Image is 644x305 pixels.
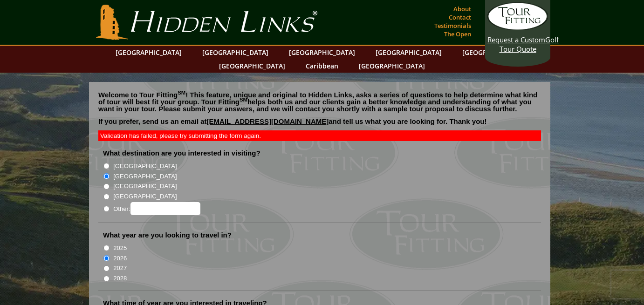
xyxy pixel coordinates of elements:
[432,19,473,32] a: Testimonials
[113,192,177,201] label: [GEOGRAPHIC_DATA]
[207,117,329,125] a: [EMAIL_ADDRESS][DOMAIN_NAME]
[354,59,430,73] a: [GEOGRAPHIC_DATA]
[113,172,177,181] label: [GEOGRAPHIC_DATA]
[214,59,290,73] a: [GEOGRAPHIC_DATA]
[487,35,545,44] span: Request a Custom
[113,254,127,263] label: 2026
[103,149,260,158] label: What destination are you interested in visiting?
[111,46,186,59] a: [GEOGRAPHIC_DATA]
[103,230,232,240] label: What year are you looking to travel in?
[113,264,127,273] label: 2027
[113,274,127,283] label: 2028
[371,46,446,59] a: [GEOGRAPHIC_DATA]
[178,90,185,95] sup: SM
[98,130,541,141] div: Validation has failed, please try submitting the form again.
[98,91,541,112] p: Welcome to Tour Fitting ! This feature, unique and original to Hidden Links, asks a series of que...
[301,59,343,73] a: Caribbean
[458,46,533,59] a: [GEOGRAPHIC_DATA]
[451,2,473,15] a: About
[98,118,541,132] p: If you prefer, send us an email at and tell us what you are looking for. Thank you!
[113,182,177,191] label: [GEOGRAPHIC_DATA]
[113,162,177,171] label: [GEOGRAPHIC_DATA]
[240,97,247,102] sup: SM
[284,46,360,59] a: [GEOGRAPHIC_DATA]
[113,244,127,253] label: 2025
[446,11,473,24] a: Contact
[198,46,273,59] a: [GEOGRAPHIC_DATA]
[442,27,473,41] a: The Open
[487,2,548,54] a: Request a CustomGolf Tour Quote
[113,202,200,215] label: Other:
[130,202,200,215] input: Other:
